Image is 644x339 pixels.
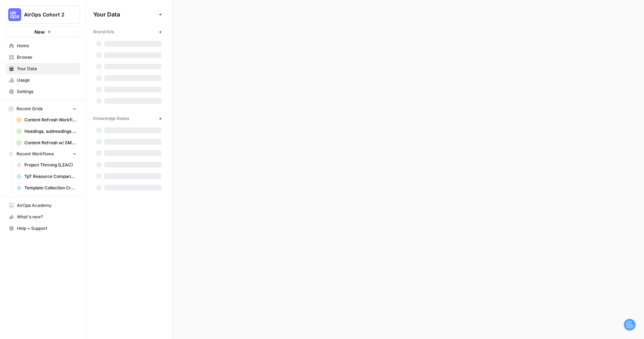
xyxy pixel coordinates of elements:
[6,6,80,24] button: Workspace: AirOps Cohort 2
[6,86,80,97] a: Settings
[6,149,80,159] button: Recent Workflows
[13,182,80,194] a: Template Collection Creation - [PERSON_NAME]
[24,117,77,123] span: Content Refresh Workflow
[34,28,45,35] span: New
[6,212,80,222] div: What's new?
[13,114,80,126] a: Content Refresh Workflow
[24,173,77,180] span: TpT Resource Comparison
[16,106,43,112] span: Recent Grids
[17,202,77,209] span: AirOps Academy
[13,159,80,171] a: Project Thriving (LZAC)
[6,40,80,52] a: Home
[13,171,80,182] a: TpT Resource Comparison
[17,88,77,95] span: Settings
[93,29,114,35] span: Brand Kits
[6,63,80,74] a: Your Data
[17,54,77,60] span: Browse
[24,11,67,18] span: AirOps Cohort 2
[13,137,80,149] a: Content Refresh w/ SME input - [PERSON_NAME]
[6,74,80,86] a: Usage
[24,140,77,146] span: Content Refresh w/ SME input - [PERSON_NAME]
[17,66,77,72] span: Your Data
[17,77,77,83] span: Usage
[6,103,80,114] button: Recent Grids
[17,225,77,232] span: Help + Support
[16,151,54,157] span: Recent Workflows
[93,10,156,19] span: Your Data
[6,52,80,63] a: Browse
[24,185,77,191] span: Template Collection Creation - [PERSON_NAME]
[93,115,129,122] span: Knowledge Bases
[13,126,80,137] a: Headings, subheadings & related KWs - [PERSON_NAME]
[8,8,21,21] img: AirOps Cohort 2 Logo
[6,200,80,211] a: AirOps Academy
[6,26,80,37] button: New
[6,223,80,234] button: Help + Support
[17,43,77,49] span: Home
[6,211,80,223] button: What's new?
[24,162,77,168] span: Project Thriving (LZAC)
[24,128,77,135] span: Headings, subheadings & related KWs - [PERSON_NAME]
